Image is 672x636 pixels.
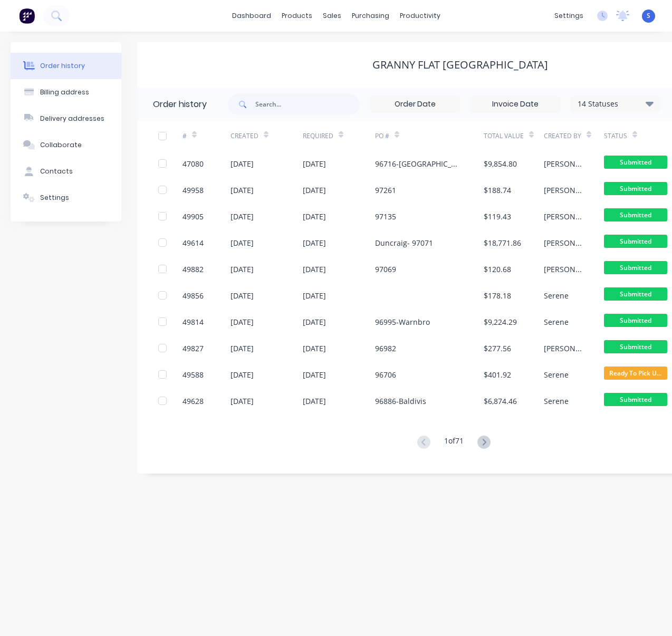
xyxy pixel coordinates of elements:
[484,316,517,327] div: $9,224.29
[604,261,667,274] span: Submitted
[484,237,521,248] div: $18,771.86
[303,369,326,380] div: [DATE]
[40,88,89,97] div: Billing address
[484,264,511,275] div: $120.68
[231,264,254,275] div: [DATE]
[604,340,667,353] span: Submitted
[604,367,667,380] span: Ready To Pick U...
[544,316,569,327] div: Serene
[604,287,667,301] span: Submitted
[549,8,589,24] div: settings
[183,369,204,380] div: 49588
[544,343,583,354] div: [PERSON_NAME]
[255,94,360,115] input: Search...
[604,314,667,327] span: Submitted
[375,158,463,169] div: 96716-[GEOGRAPHIC_DATA]
[183,396,204,407] div: 49628
[471,97,560,112] input: Invoice Date
[40,140,82,150] div: Collaborate
[303,237,326,248] div: [DATE]
[183,343,204,354] div: 49827
[303,396,326,407] div: [DATE]
[544,185,583,196] div: [PERSON_NAME]
[375,185,396,196] div: 97261
[231,158,254,169] div: [DATE]
[604,182,667,195] span: Submitted
[183,121,231,150] div: #
[604,208,667,221] span: Submitted
[604,131,627,141] div: Status
[544,237,583,248] div: [PERSON_NAME]
[484,185,511,196] div: $188.74
[395,8,446,24] div: productivity
[183,237,204,248] div: 49614
[231,131,258,141] div: Created
[375,121,484,150] div: PO #
[231,316,254,327] div: [DATE]
[183,290,204,301] div: 49856
[303,121,375,150] div: Required
[231,121,303,150] div: Created
[231,396,254,407] div: [DATE]
[544,290,569,301] div: Serene
[40,114,104,123] div: Delivery addresses
[544,369,569,380] div: Serene
[375,396,426,407] div: 96886-Baldivis
[375,316,430,327] div: 96995-Warnbro
[375,211,396,222] div: 97135
[11,132,121,158] button: Collaborate
[544,121,604,150] div: Created By
[303,264,326,275] div: [DATE]
[11,79,121,105] button: Billing address
[604,156,667,169] span: Submitted
[276,8,318,24] div: products
[484,121,544,150] div: Total Value
[11,158,121,185] button: Contacts
[231,237,254,248] div: [DATE]
[318,8,347,24] div: sales
[231,290,254,301] div: [DATE]
[604,393,667,406] span: Submitted
[544,264,583,275] div: [PERSON_NAME]
[375,237,433,248] div: Duncraig- 97071
[183,264,204,275] div: 49882
[183,316,204,327] div: 49814
[153,98,207,111] div: Order history
[231,185,254,196] div: [DATE]
[544,211,583,222] div: [PERSON_NAME]
[231,343,254,354] div: [DATE]
[303,316,326,327] div: [DATE]
[484,211,511,222] div: $119.43
[484,290,511,301] div: $178.18
[371,97,459,112] input: Order Date
[647,11,650,21] span: S
[544,158,583,169] div: [PERSON_NAME]
[372,59,548,71] div: Granny Flat [GEOGRAPHIC_DATA]
[11,185,121,211] button: Settings
[375,369,396,380] div: 96706
[303,343,326,354] div: [DATE]
[183,131,187,141] div: #
[11,53,121,79] button: Order history
[19,8,35,24] img: Factory
[604,235,667,248] span: Submitted
[375,264,396,275] div: 97069
[571,98,660,110] div: 14 Statuses
[484,343,511,354] div: $277.56
[484,158,517,169] div: $9,854.80
[183,211,204,222] div: 49905
[183,185,204,196] div: 49958
[231,369,254,380] div: [DATE]
[375,343,396,354] div: 96982
[303,290,326,301] div: [DATE]
[227,8,276,24] a: dashboard
[11,105,121,132] button: Delivery addresses
[444,435,464,450] div: 1 of 71
[303,131,333,141] div: Required
[484,396,517,407] div: $6,874.46
[544,396,569,407] div: Serene
[347,8,395,24] div: purchasing
[375,131,389,141] div: PO #
[40,61,85,71] div: Order history
[303,211,326,222] div: [DATE]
